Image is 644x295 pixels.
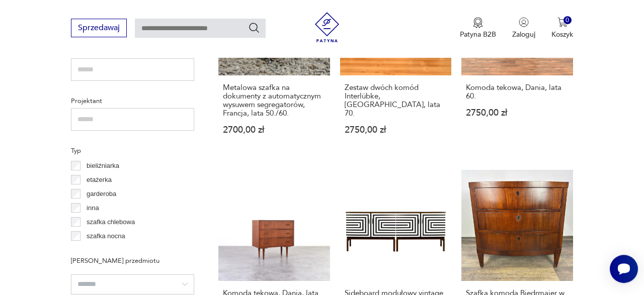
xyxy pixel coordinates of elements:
[71,19,127,37] button: Sprzedawaj
[473,17,483,28] img: Ikona medalu
[87,188,116,200] p: garderoba
[71,145,194,156] p: Typ
[512,30,535,39] p: Zaloguj
[87,174,112,185] p: etażerka
[466,83,569,101] h3: Komoda tekowa, Dania, lata 60.
[87,160,119,171] p: bieliźniarka
[519,17,529,27] img: Ikonka użytkownika
[460,17,496,39] a: Ikona medaluPatyna B2B
[87,231,125,242] p: szafka nocna
[610,255,638,283] iframe: Smartsupp widget button
[71,255,194,266] p: [PERSON_NAME] przedmiotu
[512,17,535,39] button: Zaloguj
[345,126,447,134] p: 2750,00 zł
[551,17,573,39] button: 0Koszyk
[563,16,572,25] div: 0
[248,22,260,34] button: Szukaj
[71,95,194,107] p: Projektant
[460,17,496,39] button: Patyna B2B
[551,30,573,39] p: Koszyk
[466,109,569,117] p: 2750,00 zł
[345,83,447,118] h3: Zestaw dwóch komód Interlübke, [GEOGRAPHIC_DATA], lata 70.
[557,17,568,27] img: Ikona koszyka
[223,83,326,118] h3: Metalowa szafka na dokumenty z automatycznym wysuwem segregatorów, Francja, lata 50./60.
[460,30,496,39] p: Patyna B2B
[87,217,135,228] p: szafka chlebowa
[71,25,127,32] a: Sprzedawaj
[87,203,99,214] p: inna
[312,12,342,42] img: Patyna - sklep z meblami i dekoracjami vintage
[223,126,326,134] p: 2700,00 zł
